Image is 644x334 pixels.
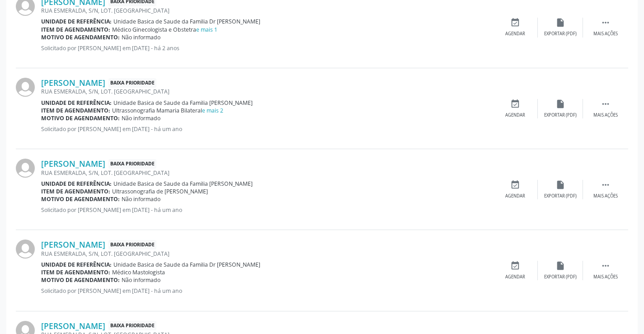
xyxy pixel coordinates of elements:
p: Solicitado por [PERSON_NAME] em [DATE] - há um ano [41,287,493,295]
div: RUA ESMERALDA, S/N, LOT. [GEOGRAPHIC_DATA] [41,88,493,95]
img: img [16,78,35,97]
span: Não informado [122,276,160,284]
div: RUA ESMERALDA, S/N, LOT. [GEOGRAPHIC_DATA] [41,169,493,177]
b: Motivo de agendamento: [41,114,120,122]
a: [PERSON_NAME] [41,159,105,169]
span: Ultrassonografia Mamaria Bilateral [112,107,223,114]
b: Item de agendamento: [41,188,110,195]
div: Exportar (PDF) [544,112,577,118]
i: insert_drive_file [555,18,565,28]
span: Médico Mastologista [112,268,165,276]
b: Unidade de referência: [41,18,112,25]
b: Unidade de referência: [41,180,112,188]
span: Unidade Basica de Saude da Familia Dr [PERSON_NAME] [113,261,260,268]
i: event_available [510,18,520,28]
div: Mais ações [593,31,618,37]
a: [PERSON_NAME] [41,321,105,331]
i: insert_drive_file [555,180,565,190]
span: Baixa Prioridade [108,240,156,249]
div: Exportar (PDF) [544,31,577,37]
div: Mais ações [593,193,618,199]
span: Médico Ginecologista e Obstetra [112,26,217,33]
span: Não informado [122,33,160,41]
span: Ultrassonografia de [PERSON_NAME] [112,188,208,195]
b: Item de agendamento: [41,268,110,276]
span: Baixa Prioridade [108,159,156,169]
i: event_available [510,180,520,190]
div: Agendar [505,274,525,280]
span: Unidade Basica de Saude da Familia [PERSON_NAME] [113,99,253,107]
a: [PERSON_NAME] [41,78,105,88]
b: Motivo de agendamento: [41,195,120,203]
div: RUA ESMERALDA, S/N, LOT. [GEOGRAPHIC_DATA] [41,7,493,14]
i:  [601,18,611,28]
b: Motivo de agendamento: [41,33,120,41]
a: [PERSON_NAME] [41,240,105,249]
b: Item de agendamento: [41,26,110,33]
i: event_available [510,261,520,271]
span: Baixa Prioridade [108,78,156,88]
div: Agendar [505,112,525,118]
b: Motivo de agendamento: [41,276,120,284]
img: img [16,240,35,259]
div: Exportar (PDF) [544,274,577,280]
b: Item de agendamento: [41,107,110,114]
img: img [16,159,35,178]
p: Solicitado por [PERSON_NAME] em [DATE] - há um ano [41,125,493,133]
div: Agendar [505,193,525,199]
div: Agendar [505,31,525,37]
a: e mais 1 [196,26,217,33]
i:  [601,261,611,271]
div: Mais ações [593,112,618,118]
b: Unidade de referência: [41,261,112,268]
i: insert_drive_file [555,99,565,109]
span: Baixa Prioridade [108,321,156,330]
p: Solicitado por [PERSON_NAME] em [DATE] - há um ano [41,206,493,214]
span: Unidade Basica de Saude da Familia Dr [PERSON_NAME] [113,18,260,25]
i:  [601,99,611,109]
span: Não informado [122,114,160,122]
span: Unidade Basica de Saude da Familia [PERSON_NAME] [113,180,253,188]
b: Unidade de referência: [41,99,112,107]
a: e mais 2 [202,107,223,114]
div: Mais ações [593,274,618,280]
div: Exportar (PDF) [544,193,577,199]
i: insert_drive_file [555,261,565,271]
div: RUA ESMERALDA, S/N, LOT. [GEOGRAPHIC_DATA] [41,250,493,258]
i:  [601,180,611,190]
span: Não informado [122,195,160,203]
p: Solicitado por [PERSON_NAME] em [DATE] - há 2 anos [41,44,493,52]
i: event_available [510,99,520,109]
